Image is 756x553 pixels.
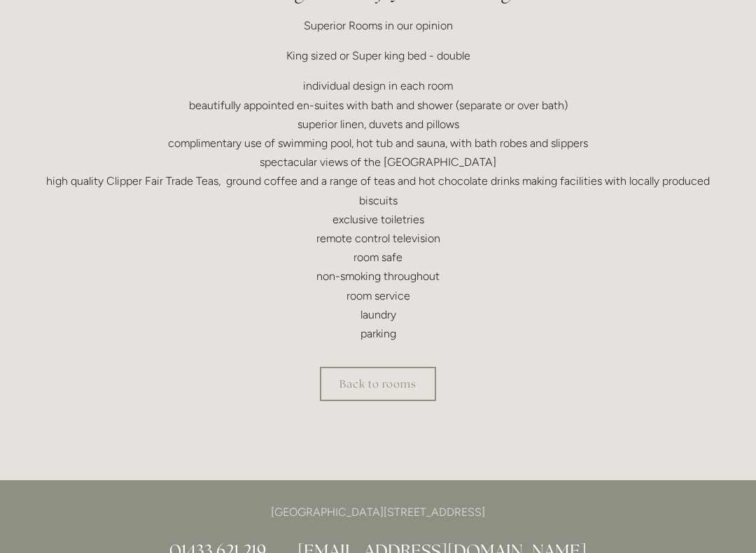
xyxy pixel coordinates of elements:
[43,17,713,36] p: Superior Rooms in our opinion
[320,367,436,402] a: Back to rooms
[43,47,713,66] p: King sized or Super king bed - double
[43,503,713,522] p: [GEOGRAPHIC_DATA][STREET_ADDRESS]
[43,77,713,344] p: individual design in each room beautifully appointed en-suites with bath and shower (separate or ...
